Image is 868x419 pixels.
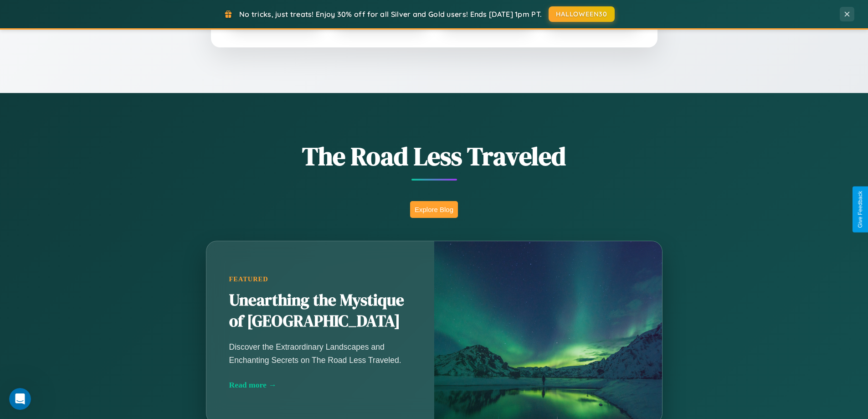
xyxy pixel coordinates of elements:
span: No tricks, just treats! Enjoy 30% off for all Silver and Gold users! Ends [DATE] 1pm PT. [239,10,542,19]
div: Read more → [229,380,411,390]
div: Give Feedback [857,191,863,228]
h1: The Road Less Traveled [161,139,708,174]
h2: Unearthing the Mystique of [GEOGRAPHIC_DATA] [229,290,411,332]
p: Discover the Extraordinary Landscapes and Enchanting Secrets on The Road Less Traveled. [229,341,411,366]
button: Explore Blog [410,201,458,218]
iframe: Intercom live chat [9,388,31,410]
button: HALLOWEEN30 [549,6,615,22]
div: Featured [229,275,411,283]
